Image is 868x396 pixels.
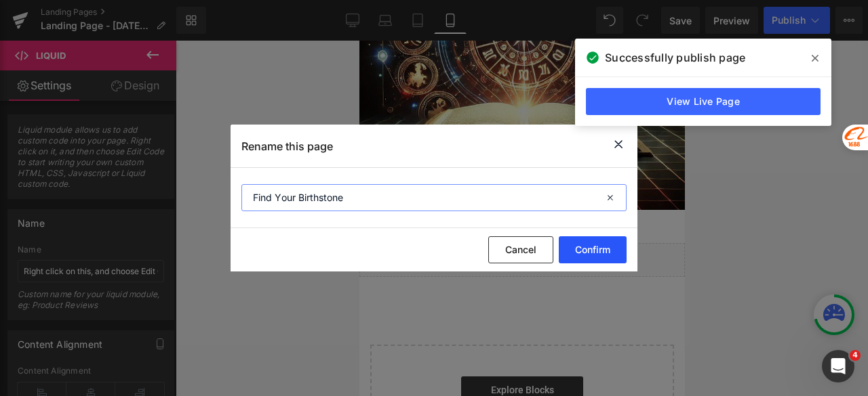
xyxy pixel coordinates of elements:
[586,88,821,115] a: View Live Page
[241,139,333,153] p: Rename this page
[850,350,861,361] span: 4
[822,350,854,382] iframe: Intercom live chat
[488,236,553,263] button: Cancel
[605,49,745,66] span: Successfully publish page
[102,336,224,363] a: Explore Blocks
[559,236,627,263] button: Confirm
